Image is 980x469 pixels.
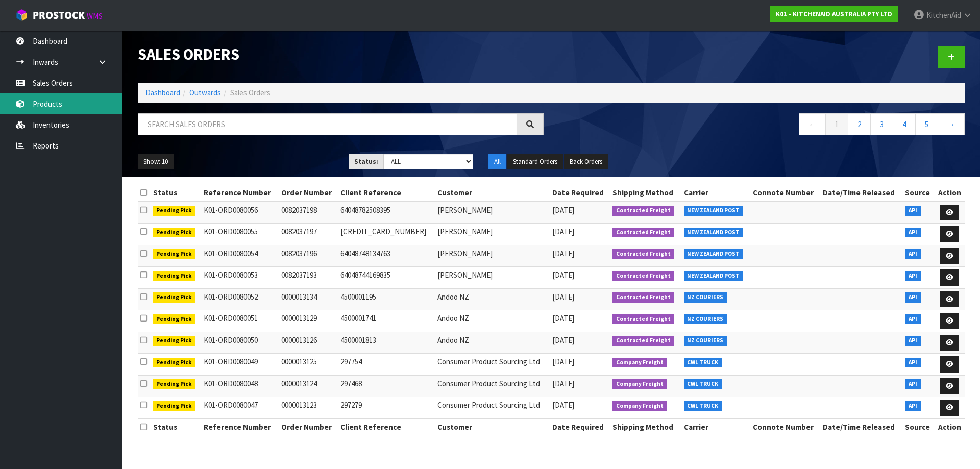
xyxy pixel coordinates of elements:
[938,113,965,135] a: →
[338,418,435,435] th: Client Reference
[435,310,550,332] td: Andoo NZ
[435,185,550,201] th: Customer
[435,202,550,224] td: [PERSON_NAME]
[552,292,574,302] span: [DATE]
[681,418,750,435] th: Carrier
[338,267,435,289] td: 64048744169835
[153,314,196,325] span: Pending Pick
[435,418,550,435] th: Customer
[338,310,435,332] td: 4500001741
[612,206,674,216] span: Contracted Freight
[935,418,965,435] th: Action
[552,357,574,366] span: [DATE]
[935,185,965,201] th: Action
[201,267,278,289] td: K01-ORD0080053
[684,336,727,346] span: NZ COURIERS
[507,154,563,170] button: Standard Orders
[15,9,28,21] img: cube-alt.png
[610,418,681,435] th: Shipping Method
[201,224,278,245] td: K01-ORD0080055
[684,228,744,238] span: NEW ZEALAND POST
[279,288,338,310] td: 0000013134
[145,88,180,97] a: Dashboard
[612,401,667,411] span: Company Freight
[820,418,902,435] th: Date/Time Released
[201,354,278,376] td: K01-ORD0080049
[684,314,727,325] span: NZ COURIERS
[279,332,338,354] td: 0000013126
[610,185,681,201] th: Shipping Method
[552,335,574,345] span: [DATE]
[153,358,196,368] span: Pending Pick
[435,288,550,310] td: Andoo NZ
[338,288,435,310] td: 4500001195
[153,292,196,303] span: Pending Pick
[905,379,921,389] span: API
[338,332,435,354] td: 4500001813
[153,206,196,216] span: Pending Pick
[153,401,196,411] span: Pending Pick
[201,310,278,332] td: K01-ORD0080051
[87,11,103,21] small: WMS
[279,224,338,245] td: 0082037197
[612,271,674,281] span: Contracted Freight
[279,397,338,419] td: 0000013123
[552,205,574,215] span: [DATE]
[870,113,893,135] a: 3
[279,185,338,201] th: Order Number
[279,267,338,289] td: 0082037193
[354,157,378,166] strong: Status:
[848,113,871,135] a: 2
[338,185,435,201] th: Client Reference
[279,375,338,397] td: 0000013124
[138,154,174,170] button: Show: 10
[435,375,550,397] td: Consumer Product Sourcing Ltd
[905,358,921,368] span: API
[684,206,744,216] span: NEW ZEALAND POST
[612,228,674,238] span: Contracted Freight
[612,379,667,389] span: Company Freight
[902,418,935,435] th: Source
[552,313,574,323] span: [DATE]
[435,267,550,289] td: [PERSON_NAME]
[201,288,278,310] td: K01-ORD0080052
[612,249,674,259] span: Contracted Freight
[902,185,935,201] th: Source
[552,270,574,280] span: [DATE]
[915,113,938,135] a: 5
[201,332,278,354] td: K01-ORD0080050
[820,185,902,201] th: Date/Time Released
[201,397,278,419] td: K01-ORD0080047
[230,88,271,97] span: Sales Orders
[201,375,278,397] td: K01-ORD0080048
[279,310,338,332] td: 0000013129
[153,379,196,389] span: Pending Pick
[279,202,338,224] td: 0082037198
[684,249,744,259] span: NEW ZEALAND POST
[153,336,196,346] span: Pending Pick
[338,354,435,376] td: 297754
[338,245,435,267] td: 64048748134763
[153,249,196,259] span: Pending Pick
[550,185,610,201] th: Date Required
[893,113,916,135] a: 4
[799,113,826,135] a: ←
[905,314,921,325] span: API
[612,314,674,325] span: Contracted Freight
[279,418,338,435] th: Order Number
[905,401,921,411] span: API
[684,379,722,389] span: CWL TRUCK
[684,292,727,303] span: NZ COURIERS
[905,292,921,303] span: API
[338,397,435,419] td: 297279
[435,397,550,419] td: Consumer Product Sourcing Ltd
[684,271,744,281] span: NEW ZEALAND POST
[612,292,674,303] span: Contracted Freight
[552,400,574,410] span: [DATE]
[905,249,921,259] span: API
[189,88,221,97] a: Outwards
[338,224,435,245] td: [CREDIT_CARD_NUMBER]
[552,249,574,258] span: [DATE]
[153,271,196,281] span: Pending Pick
[151,418,202,435] th: Status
